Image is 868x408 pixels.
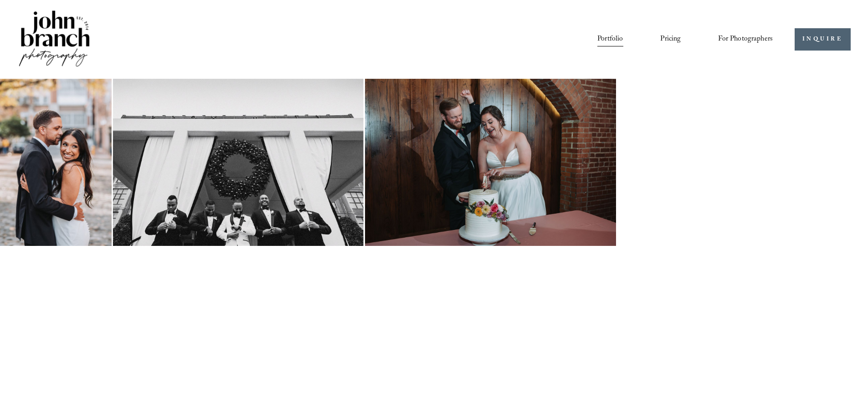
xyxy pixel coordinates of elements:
[718,32,773,46] span: For Photographers
[113,79,364,246] img: Group of men in tuxedos standing under a large wreath on a building's entrance.
[718,31,773,47] a: folder dropdown
[660,31,681,47] a: Pricing
[597,31,623,47] a: Portfolio
[795,28,851,51] a: INQUIRE
[17,9,91,70] img: John Branch IV Photography
[365,79,616,246] img: A couple is playfully cutting their wedding cake. The bride is wearing a white strapless gown, an...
